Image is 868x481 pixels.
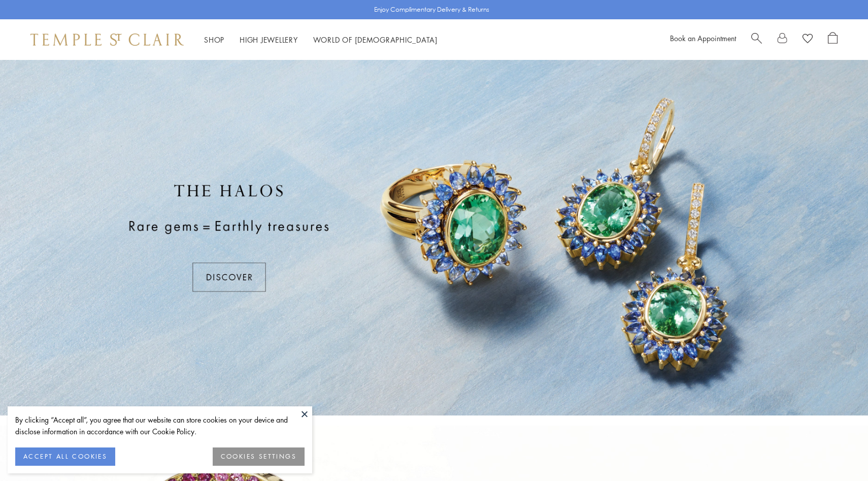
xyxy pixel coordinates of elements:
[374,5,489,15] p: Enjoy Complimentary Delivery & Returns
[751,32,762,47] a: Search
[313,35,438,45] a: World of [DEMOGRAPHIC_DATA]World of [DEMOGRAPHIC_DATA]
[828,32,838,47] a: Open Shopping Bag
[803,32,813,47] a: View Wishlist
[204,34,438,46] nav: Main navigation
[15,414,305,437] div: By clicking “Accept all”, you agree that our website can store cookies on your device and disclos...
[670,33,736,43] a: Book an Appointment
[240,35,298,45] a: High JewelleryHigh Jewellery
[15,447,115,466] button: ACCEPT ALL COOKIES
[204,35,224,45] a: ShopShop
[817,433,858,471] iframe: Gorgias live chat messenger
[30,34,184,46] img: Temple St. Clair
[213,447,305,466] button: COOKIES SETTINGS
